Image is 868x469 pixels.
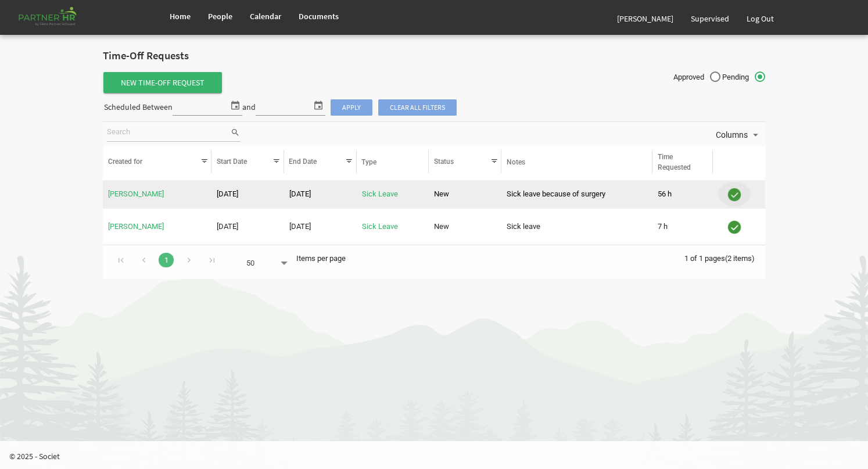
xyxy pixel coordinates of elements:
[103,98,457,118] div: Scheduled Between and
[211,180,284,209] td: 9/9/2025 column header Start Date
[9,450,868,462] p: © 2025 - Societ
[652,212,713,241] td: 7 h is template cell column header Time Requested
[429,212,501,241] td: New column header Status
[608,2,682,35] a: [PERSON_NAME]
[204,251,220,267] div: Go to last page
[501,212,652,241] td: Sick leave column header Notes
[715,128,749,142] span: Columns
[107,124,230,141] input: Search
[331,99,372,116] span: Apply
[230,126,241,139] span: search
[170,11,191,22] span: Home
[738,2,783,35] a: Log Out
[108,222,164,231] a: [PERSON_NAME]
[217,157,247,166] span: Start Date
[136,251,152,267] div: Go to previous page
[103,50,765,62] h2: Time-Off Requests
[108,157,142,166] span: Created for
[429,180,501,209] td: New column header Status
[250,11,281,22] span: Calendar
[362,189,398,198] a: Sick Leave
[159,253,174,267] a: Goto Page 1
[652,180,713,209] td: 56 h is template cell column header Time Requested
[105,122,242,146] div: Search
[228,98,242,113] span: select
[718,214,751,239] div: Approve Time-Off Request
[311,98,325,113] span: select
[691,13,729,24] span: Supervised
[725,254,755,263] span: (2 items)
[673,72,720,83] span: Approved
[682,2,738,35] a: Supervised
[361,158,376,166] span: Type
[684,254,725,263] span: 1 of 1 pages
[713,122,763,146] div: Columns
[658,153,691,171] span: Time Requested
[713,212,765,241] td: is template cell column header
[289,157,317,166] span: End Date
[362,222,398,231] a: Sick Leave
[284,212,357,241] td: 12/2/2024 column header End Date
[726,219,743,236] img: approve.png
[507,158,525,166] span: Notes
[357,180,429,209] td: Sick Leave is template cell column header Type
[284,180,357,209] td: 9/17/2025 column header End Date
[713,127,763,142] button: Columns
[103,212,211,241] td: Mohammad Zamir Aiub is template cell column header Created for
[501,180,652,209] td: Sick leave because of surgery column header Notes
[434,157,454,166] span: Status
[108,189,164,198] a: [PERSON_NAME]
[722,72,765,83] span: Pending
[113,251,129,267] div: Go to first page
[718,182,751,206] div: Approve Time-Off Request
[103,72,222,93] span: New Time-Off Request
[211,212,284,241] td: 12/2/2024 column header Start Date
[296,254,346,263] span: Items per page
[713,180,765,209] td: is template cell column header
[299,11,339,22] span: Documents
[357,212,429,241] td: Sick Leave is template cell column header Type
[726,186,743,203] img: approve.png
[208,11,232,22] span: People
[181,251,197,267] div: Go to next page
[378,99,457,116] span: Clear all filters
[103,180,211,209] td: Mohammad Zamir Aiub is template cell column header Created for
[684,245,765,270] div: 1 of 1 pages (2 items)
